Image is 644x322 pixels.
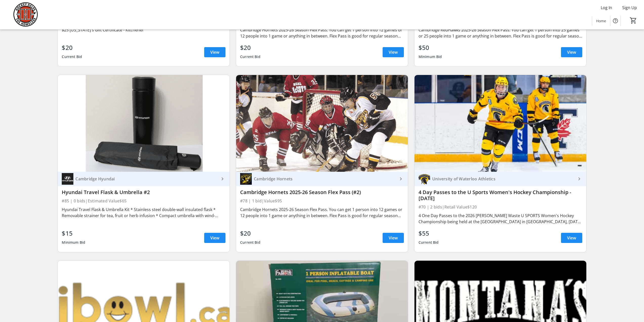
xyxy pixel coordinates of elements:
[58,75,230,172] img: Hyundai Travel Flask & Umbrella #2
[419,229,439,238] div: $55
[236,75,408,172] img: Cambridge Hornets 2025-26 Season Flex Pass (#2)
[567,235,576,241] span: View
[62,206,225,219] div: Hyundai Travel Flask & Umbrella Kit * Stainless steel double-wall insulated flask * Removable str...
[204,47,225,57] a: View
[629,16,638,25] button: Cart
[219,176,225,182] mat-icon: keyboard_arrow_right
[419,203,582,211] div: #70 | 2 bids | Retail Value $120
[210,49,219,55] span: View
[383,47,404,57] a: View
[419,189,582,201] div: 4 Day Passes to the U Sports Women's Hockey Championship - [DATE]
[597,4,616,12] button: Log In
[62,43,82,52] div: $20
[618,4,641,12] button: Sign Up
[419,213,582,225] div: 4 One Day Passes to the 2026 [PERSON_NAME] Waste U SPORTS Women's Hockey Championship being held ...
[389,49,398,55] span: View
[73,176,219,181] div: Cambridge Hyundai
[62,173,73,185] img: Cambridge Hyundai
[419,27,582,39] div: Cambridge RedHawks 2025-26 Season Flex Pass. You can get 1 person into 25 games or 25 people into...
[240,173,252,185] img: Cambridge Hornets
[62,27,225,33] div: $25 [US_STATE]'s Gift Certificate - Kitchener
[252,176,398,181] div: Cambridge Hornets
[240,189,404,195] div: Cambridge Hornets 2025-26 Season Flex Pass (#2)
[240,197,404,204] div: #78 | 1 bid | Value $95
[210,235,219,241] span: View
[62,238,85,247] div: Minimum Bid
[204,233,225,243] a: View
[414,172,586,186] a: University of Waterloo AthleticsUniversity of Waterloo Athletics
[419,52,442,61] div: Minimum Bid
[561,233,582,243] a: View
[576,176,582,182] mat-icon: keyboard_arrow_right
[383,233,404,243] a: View
[240,43,260,52] div: $20
[62,229,85,238] div: $15
[240,52,260,61] div: Current Bid
[389,235,398,241] span: View
[58,172,230,186] a: Cambridge HyundaiCambridge Hyundai
[592,16,610,26] a: Home
[419,43,442,52] div: $50
[62,52,82,61] div: Current Bid
[622,5,637,11] span: Sign Up
[561,47,582,57] a: View
[596,18,606,24] span: Home
[3,2,48,27] img: Hockey Helps the Homeless's Logo
[240,229,260,238] div: $20
[419,238,439,247] div: Current Bid
[240,27,404,39] div: Cambridge Hornets 2025-26 Season Flex Pass. You can get 1 person into 12 games or 12 people into ...
[567,49,576,55] span: View
[240,206,404,219] div: Cambridge Hornets 2025-26 Season Flex Pass. You can get 1 person into 12 games or 12 people into ...
[414,75,586,172] img: 4 Day Passes to the U Sports Women's Hockey Championship - March 2026
[62,197,225,204] div: #85 | 0 bids | Estimated Value $65
[419,173,430,185] img: University of Waterloo Athletics
[236,172,408,186] a: Cambridge HornetsCambridge Hornets
[430,176,576,181] div: University of Waterloo Athletics
[240,238,260,247] div: Current Bid
[601,5,612,11] span: Log In
[610,16,620,26] button: Help
[62,189,225,195] div: Hyundai Travel Flask & Umbrella #2
[398,176,404,182] mat-icon: keyboard_arrow_right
